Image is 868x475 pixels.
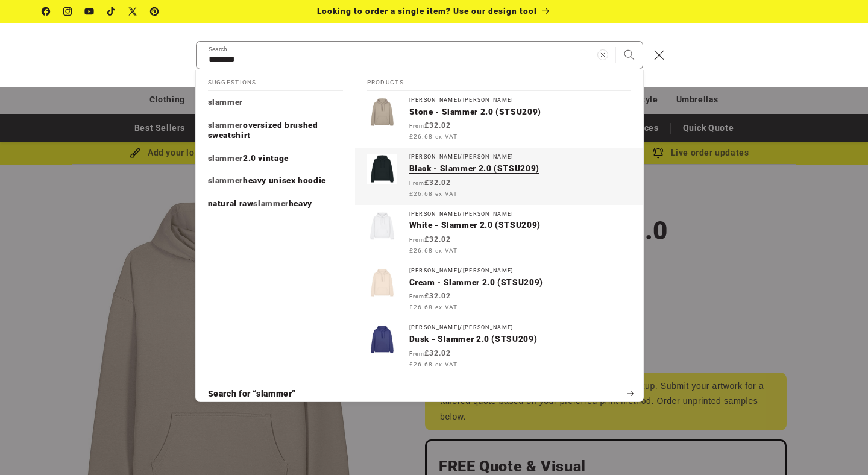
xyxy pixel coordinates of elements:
[367,268,397,298] img: Slammer 2.0 (STSU209)
[243,175,326,185] span: heavy unisex hoodie
[409,237,424,243] span: From
[355,148,643,204] a: [PERSON_NAME]/[PERSON_NAME]Black - Slammer 2.0 (STSU209) From£32.02 £26.68 ex VAT
[355,91,643,148] a: [PERSON_NAME]/[PERSON_NAME]Stone - Slammer 2.0 (STSU209) From£32.02 £26.68 ex VAT
[409,334,631,345] p: Dusk - Slammer 2.0 (STSU209)
[243,153,289,163] span: 2.0 vintage
[367,324,397,354] img: Slammer 2.0 (STSU209)
[367,70,631,92] h2: Products
[409,294,424,300] span: From
[590,42,616,68] button: Clear search term
[409,351,424,357] span: From
[208,70,343,92] h2: Suggestions
[409,235,451,244] strong: £32.02
[409,97,631,104] div: [PERSON_NAME]/[PERSON_NAME]
[367,154,397,184] img: Slammer 2.0 (STSU209)
[367,211,397,241] img: Slammer 2.0 (STSU209)
[208,153,289,164] p: slammer 2.0 vintage
[409,121,451,130] strong: £32.02
[196,114,355,147] a: slammer oversized brushed sweatshirt
[409,292,451,300] strong: £32.02
[196,147,355,170] a: slammer 2.0 vintage
[409,178,451,187] strong: £32.02
[208,120,343,141] p: slammer oversized brushed sweatshirt
[409,211,631,218] div: [PERSON_NAME]/[PERSON_NAME]
[208,198,254,208] span: natural raw
[208,388,297,400] span: Search for “slammer”
[409,163,631,174] p: Black - Slammer 2.0 (STSU209)
[355,262,643,318] a: [PERSON_NAME]/[PERSON_NAME]Cream - Slammer 2.0 (STSU209) From£32.02 £26.68 ex VAT
[208,198,313,209] p: natural raw slammer heavy
[208,175,243,185] mark: slammer
[409,132,458,141] span: £26.68 ex VAT
[208,153,243,163] mark: slammer
[196,192,355,215] a: natural raw slammer heavy
[409,277,631,288] p: Cream - Slammer 2.0 (STSU209)
[616,42,643,68] button: Search
[409,360,458,369] span: £26.68 ex VAT
[409,246,458,255] span: £26.68 ex VAT
[409,107,631,118] p: Stone - Slammer 2.0 (STSU209)
[208,97,243,108] p: slammer
[409,268,631,274] div: [PERSON_NAME]/[PERSON_NAME]
[196,91,355,114] a: slammer
[208,120,243,130] mark: slammer
[661,345,868,475] iframe: Chat Widget
[253,198,288,208] mark: slammer
[196,169,355,192] a: slammer heavy unisex hoodie
[409,324,631,331] div: [PERSON_NAME]/[PERSON_NAME]
[355,318,643,375] a: [PERSON_NAME]/[PERSON_NAME]Dusk - Slammer 2.0 (STSU209) From£32.02 £26.68 ex VAT
[409,154,631,160] div: [PERSON_NAME]/[PERSON_NAME]
[409,180,424,186] span: From
[409,349,451,357] strong: £32.02
[409,189,458,198] span: £26.68 ex VAT
[409,220,631,231] p: White - Slammer 2.0 (STSU209)
[208,120,318,140] span: oversized brushed sweatshirt
[355,205,643,262] a: [PERSON_NAME]/[PERSON_NAME]White - Slammer 2.0 (STSU209) From£32.02 £26.68 ex VAT
[409,123,424,129] span: From
[317,6,537,16] span: Looking to order a single item? Use our design tool
[208,97,243,107] mark: slammer
[208,175,326,186] p: slammer heavy unisex hoodie
[367,97,397,127] img: Slammer 2.0 (STSU209)
[646,42,673,68] button: Close
[409,303,458,312] span: £26.68 ex VAT
[289,198,312,208] span: heavy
